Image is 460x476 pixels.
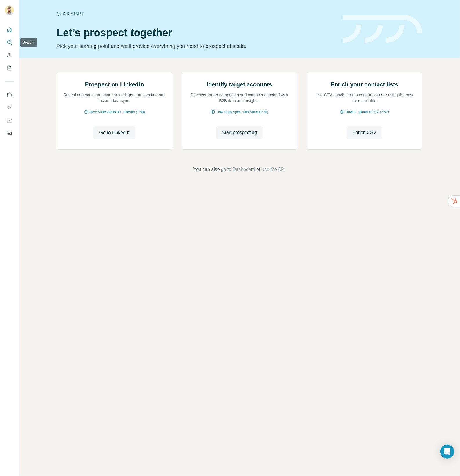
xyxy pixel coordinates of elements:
span: You can also [193,166,220,173]
img: banner [343,15,422,43]
button: Feedback [5,128,14,138]
img: Avatar [5,6,14,15]
button: Search [5,37,14,48]
span: Start prospecting [222,129,257,136]
span: or [256,166,260,173]
div: Open Intercom Messenger [440,445,454,459]
span: How to upload a CSV (2:59) [346,109,389,115]
button: go to Dashboard [221,166,255,173]
div: Quick start [57,11,336,17]
button: Use Surfe on LinkedIn [5,90,14,100]
button: Go to LinkedIn [93,126,135,139]
p: Discover target companies and contacts enriched with B2B data and insights. [188,92,291,104]
button: My lists [5,63,14,73]
p: Use CSV enrichment to confirm you are using the best data available. [313,92,416,104]
h2: Prospect on LinkedIn [85,80,144,89]
span: Enrich CSV [352,129,376,136]
p: Pick your starting point and we’ll provide everything you need to prospect at scale. [57,42,336,50]
button: Quick start [5,24,14,35]
span: How to prospect with Surfe (1:30) [216,109,268,115]
button: Enrich CSV [5,50,14,60]
button: use the API [262,166,285,173]
span: Go to LinkedIn [99,129,129,136]
span: How Surfe works on LinkedIn (1:58) [90,109,145,115]
button: Use Surfe API [5,102,14,113]
h1: Let’s prospect together [57,27,336,39]
button: Enrich CSV [347,126,382,139]
h2: Identify target accounts [207,80,272,89]
h2: Enrich your contact lists [331,80,398,89]
button: Dashboard [5,115,14,126]
button: Start prospecting [216,126,263,139]
p: Reveal contact information for intelligent prospecting and instant data sync. [63,92,166,104]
